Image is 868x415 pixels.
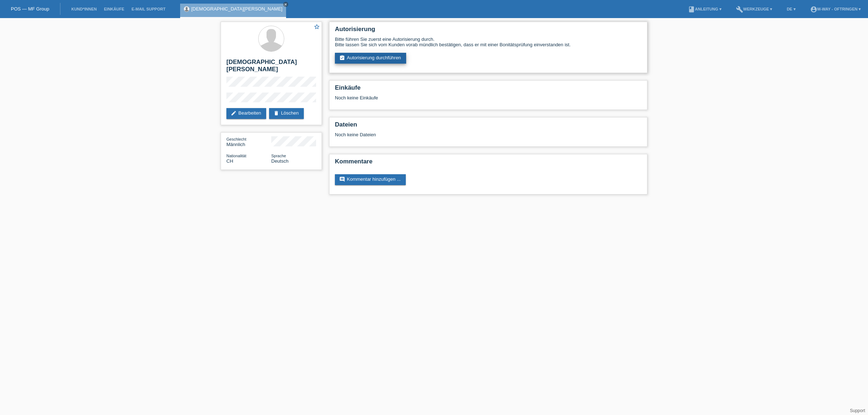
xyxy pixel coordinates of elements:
i: book [688,6,695,13]
h2: [DEMOGRAPHIC_DATA][PERSON_NAME] [226,59,316,77]
h2: Autorisierung [335,26,642,37]
i: account_circle [810,6,817,13]
i: build [736,6,743,13]
h2: Einkäufe [335,84,642,95]
i: assignment_turned_in [339,55,345,61]
a: bookAnleitung ▾ [684,7,725,11]
a: assignment_turned_inAutorisierung durchführen [335,53,406,64]
a: E-Mail Support [128,7,169,11]
a: POS — MF Group [11,6,49,12]
span: Sprache [271,154,286,158]
a: close [283,2,288,7]
div: Bitte führen Sie zuerst eine Autorisierung durch. Bitte lassen Sie sich vom Kunden vorab mündlich... [335,37,642,47]
div: Männlich [226,136,271,147]
a: Kund*innen [68,7,100,11]
a: [DEMOGRAPHIC_DATA][PERSON_NAME] [191,6,282,12]
span: Schweiz [226,158,233,164]
div: Noch keine Dateien [335,132,556,137]
div: Noch keine Einkäufe [335,95,642,106]
a: buildWerkzeuge ▾ [732,7,776,11]
span: Nationalität [226,154,246,158]
a: Einkäufe [100,7,128,11]
span: Geschlecht [226,137,246,141]
a: deleteLöschen [269,108,304,119]
span: Deutsch [271,158,289,164]
i: comment [339,176,345,182]
h2: Dateien [335,121,642,132]
a: DE ▾ [783,7,799,11]
a: account_circlem-way - Oftringen ▾ [807,7,864,11]
i: edit [231,110,237,116]
i: star_border [314,23,320,30]
a: commentKommentar hinzufügen ... [335,174,406,185]
a: star_border [314,23,320,31]
h2: Kommentare [335,158,642,169]
i: close [284,3,288,6]
a: Support [850,408,865,413]
a: editBearbeiten [226,108,266,119]
i: delete [273,110,279,116]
